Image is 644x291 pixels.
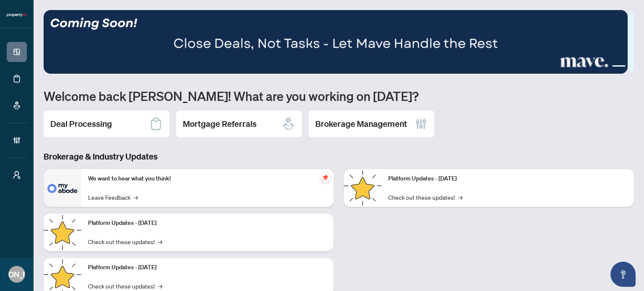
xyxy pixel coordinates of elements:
[44,169,81,207] img: We want to hear what you think!
[88,263,327,272] p: Platform Updates - [DATE]
[388,193,462,202] a: Check out these updates!→
[344,169,382,207] img: Platform Updates - June 23, 2025
[44,10,628,74] img: Slide 3
[44,151,634,162] h3: Brokerage & Industry Updates
[88,219,327,228] p: Platform Updates - [DATE]
[88,174,327,183] p: We want to hear what you think!
[88,193,138,202] a: Leave Feedback→
[320,173,330,183] span: pushpin
[599,65,602,69] button: 2
[13,171,21,179] span: user-switch
[44,214,81,251] img: Platform Updates - September 16, 2025
[158,281,162,291] span: →
[315,118,407,130] h2: Brokerage Management
[158,237,162,246] span: →
[88,237,162,246] a: Check out these updates!→
[610,262,636,287] button: Open asap
[605,65,609,69] button: 3
[88,281,162,291] a: Check out these updates!→
[592,65,595,69] button: 1
[44,88,634,104] h1: Welcome back [PERSON_NAME]! What are you working on [DATE]?
[612,65,626,69] button: 4
[388,174,627,183] p: Platform Updates - [DATE]
[134,193,138,202] span: →
[7,13,27,18] img: logo
[50,118,112,130] h2: Deal Processing
[183,118,257,130] h2: Mortgage Referrals
[458,193,462,202] span: →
